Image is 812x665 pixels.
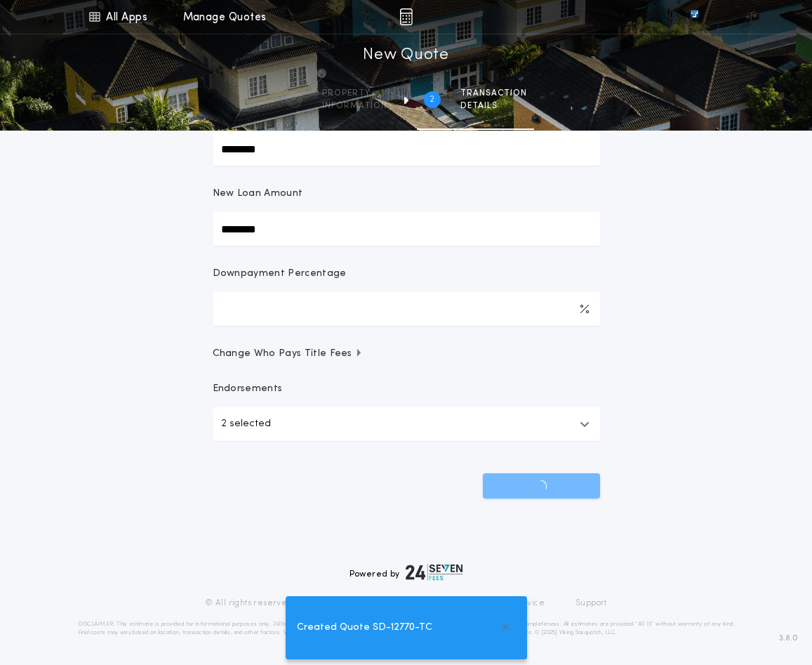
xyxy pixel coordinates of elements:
p: New Loan Amount [213,187,303,201]
button: 2 selected [213,407,600,441]
input: Downpayment Percentage [213,292,600,326]
span: Change Who Pays Title Fees [213,347,364,361]
p: 2 selected [221,416,271,433]
input: New Loan Amount [213,212,600,246]
img: vs-icon [665,10,724,24]
span: Transaction [460,88,527,99]
img: img [399,8,413,25]
button: Change Who Pays Title Fees [213,347,600,361]
span: information [322,100,387,112]
h1: New Quote [363,44,448,67]
div: Powered by [350,564,463,581]
img: logo [406,564,463,581]
span: Created Quote SD-12770-TC [297,620,432,636]
p: Downpayment Percentage [213,267,347,281]
span: details [460,100,527,112]
p: Endorsements [213,382,600,396]
input: Sale Price [213,132,600,166]
h2: 2 [430,94,434,105]
span: Property [322,88,387,99]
